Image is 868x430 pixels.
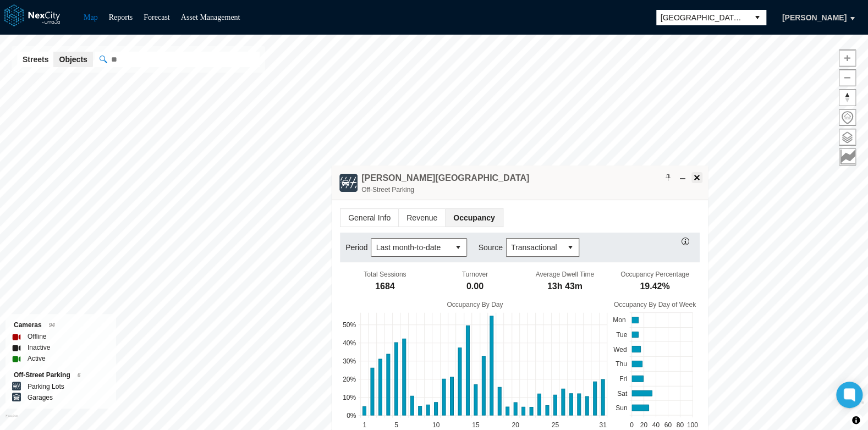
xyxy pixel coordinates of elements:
[552,422,559,429] text: 25
[839,109,856,126] button: Home
[599,422,607,429] text: 31
[511,242,557,253] span: Transactional
[345,242,371,253] label: Period
[361,172,529,184] h4: Double-click to make header text selectable
[617,390,628,398] text: Sat
[376,242,444,253] span: Last month-to-date
[839,70,855,86] span: Zoom out
[839,69,856,86] button: Zoom out
[561,239,579,256] button: select
[839,148,856,166] button: Key metrics
[749,10,766,25] button: select
[616,405,627,412] text: Sun
[472,422,480,429] text: 15
[616,361,627,368] text: Thu
[343,339,356,347] text: 40%
[53,52,92,67] button: Objects
[343,394,356,402] text: 10%
[361,172,529,195] div: Double-click to make header text selectable
[446,209,502,227] span: Occupancy
[449,239,466,256] button: select
[28,353,46,364] label: Active
[14,370,108,381] div: Off-Street Parking
[620,271,689,278] div: Occupancy Percentage
[432,422,440,429] text: 10
[59,54,87,65] span: Objects
[839,50,855,66] span: Zoom in
[640,422,647,429] text: 20
[399,209,445,227] span: Revenue
[28,392,53,403] label: Garages
[49,322,55,328] span: 94
[771,8,858,27] button: [PERSON_NAME]
[652,422,660,429] text: 40
[181,13,240,21] a: Asset Management
[849,414,862,427] button: Toggle attribution
[478,242,502,253] label: Source
[28,381,64,392] label: Parking Lots
[343,358,356,366] text: 30%
[613,346,627,354] text: Wed
[661,12,744,23] span: [GEOGRAPHIC_DATA][PERSON_NAME]
[676,422,684,429] text: 80
[640,280,669,293] div: 19.42%
[23,54,48,65] span: Streets
[839,90,855,106] span: Reset bearing to north
[362,422,366,429] text: 1
[5,414,18,427] a: Mapbox homepage
[512,422,519,429] text: 20
[28,342,50,353] label: Inactive
[782,12,847,23] span: [PERSON_NAME]
[630,422,634,429] text: 0
[109,13,133,21] a: Reports
[375,280,395,293] div: 1684
[466,280,484,293] div: 0.00
[347,412,356,420] text: 0%
[610,300,700,310] div: Occupancy By Day of Week
[839,49,856,67] button: Zoom in
[613,317,625,324] text: Mon
[17,52,54,67] button: Streets
[664,422,672,429] text: 60
[687,422,698,429] text: 100
[364,271,406,278] div: Total Sessions
[361,184,529,195] div: Off-Street Parking
[616,332,628,339] text: Tue
[462,271,488,278] div: Turnover
[343,376,356,384] text: 20%
[84,13,98,21] a: Map
[619,376,627,383] text: Fri
[14,319,108,331] div: Cameras
[853,414,859,426] span: Toggle attribution
[340,209,398,227] span: General Info
[839,129,856,146] button: Layers management
[839,89,856,106] button: Reset bearing to north
[144,13,169,21] a: Forecast
[536,271,595,278] div: Average Dwell Time
[78,372,81,378] span: 6
[340,300,610,310] div: Occupancy By Day
[28,331,46,342] label: Offline
[343,321,356,329] text: 50%
[547,280,583,293] div: 13h 43m
[394,422,398,429] text: 5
